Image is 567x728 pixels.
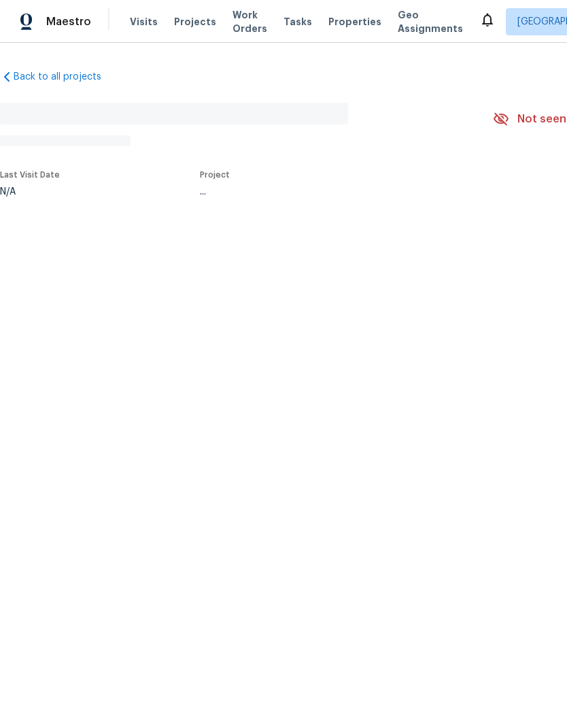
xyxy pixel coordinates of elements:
[174,15,216,29] span: Projects
[200,187,461,197] div: ...
[130,15,158,29] span: Visits
[398,8,463,35] span: Geo Assignments
[200,171,230,179] span: Project
[283,17,312,27] span: Tasks
[46,15,91,29] span: Maestro
[328,15,381,29] span: Properties
[233,8,267,35] span: Work Orders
